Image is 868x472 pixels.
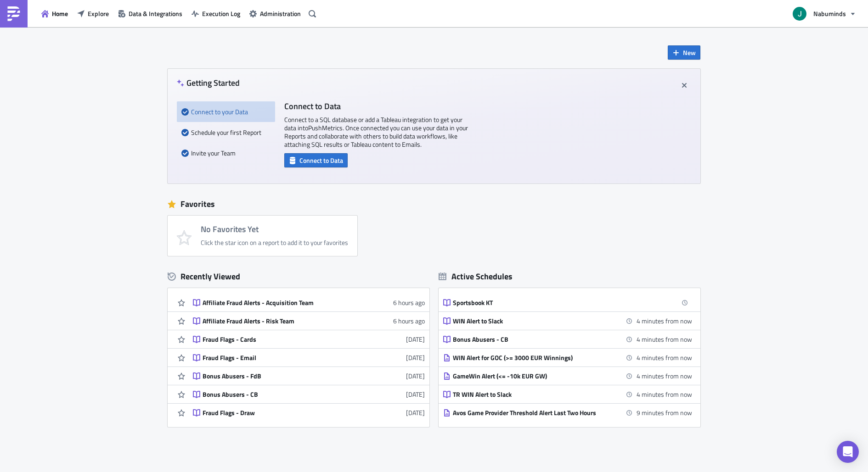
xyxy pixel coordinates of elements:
div: Invite your Team [181,143,271,163]
div: Fraud Flags - Email [203,354,363,362]
time: 2025-09-01T12:41:48Z [393,298,425,307]
div: Avos Game Provider Threshold Alert Last Two Hours [453,409,614,417]
span: Connect to Data [299,155,343,165]
time: 2025-09-01T12:40:44Z [393,316,425,326]
time: 2025-08-06T13:06:42Z [406,353,425,362]
div: Fraud Flags - Cards [203,335,363,344]
button: Data & Integrations [113,6,187,21]
time: 2025-08-06T12:52:27Z [406,389,425,399]
div: Affiliate Fraud Alerts - Risk Team [203,317,363,325]
p: Connect to a SQL database or add a Tableau integration to get your data into PushMetrics . Once c... [284,116,468,149]
a: Avos Game Provider Threshold Alert Last Two Hours9 minutes from now [443,404,692,422]
time: 2025-09-01 22:00 [637,334,692,344]
div: GameWin Alert (<= -10k EUR GW) [453,372,614,380]
button: Explore [73,6,113,21]
time: 2025-09-01 22:05 [637,408,692,417]
div: Sportsbook KT [453,299,614,307]
a: WIN Alert for GOC (>= 3000 EUR Winnings)4 minutes from now [443,349,692,366]
time: 2025-09-01 22:00 [637,316,692,326]
img: Avatar [792,6,807,22]
span: Data & Integrations [129,9,182,18]
button: Nabuminds [787,4,861,24]
button: Administration [245,6,305,21]
div: Schedule your first Report [181,122,271,143]
span: Nabuminds [813,9,846,18]
div: Favorites [168,197,700,211]
span: Explore [88,9,109,18]
button: Execution Log [187,6,245,21]
div: Connect to your Data [181,101,271,122]
a: Bonus Abusers - CB4 minutes from now [443,330,692,348]
div: Open Intercom Messenger [837,441,859,463]
button: Home [37,6,73,21]
a: Bonus Abusers - FdB[DATE] [193,367,425,385]
div: WIN Alert to Slack [453,317,614,325]
button: Connect to Data [284,153,348,167]
div: TR WIN Alert to Slack [453,390,614,399]
div: Active Schedules [439,271,513,282]
a: Bonus Abusers - CB[DATE] [193,385,425,403]
a: Connect to Data [284,155,348,164]
button: New [668,45,700,60]
span: New [683,48,696,57]
div: Affiliate Fraud Alerts - Acquisition Team [203,299,363,307]
a: Fraud Flags - Draw[DATE] [193,404,425,422]
span: Home [52,9,68,18]
a: Sportsbook KT [443,294,692,311]
a: Affiliate Fraud Alerts - Risk Team6 hours ago [193,312,425,330]
a: Fraud Flags - Cards[DATE] [193,330,425,348]
div: Click the star icon on a report to add it to your favorites [201,239,348,247]
div: Fraud Flags - Draw [203,409,363,417]
img: PushMetrics [6,6,21,21]
time: 2025-08-06T12:52:23Z [406,408,425,417]
h4: No Favorites Yet [201,225,348,234]
span: Administration [260,9,301,18]
a: Affiliate Fraud Alerts - Acquisition Team6 hours ago [193,294,425,311]
time: 2025-09-01 22:00 [637,371,692,381]
a: GameWin Alert (<= -10k EUR GW)4 minutes from now [443,367,692,385]
time: 2025-09-01 22:00 [637,389,692,399]
span: Execution Log [202,9,240,18]
time: 2025-08-06T12:54:42Z [406,371,425,381]
div: Recently Viewed [168,270,429,283]
a: WIN Alert to Slack4 minutes from now [443,312,692,330]
time: 2025-09-01 22:00 [637,353,692,362]
div: WIN Alert for GOC (>= 3000 EUR Winnings) [453,354,614,362]
a: Fraud Flags - Email[DATE] [193,349,425,366]
h4: Getting Started [177,78,240,88]
div: Bonus Abusers - FdB [203,372,363,380]
div: Bonus Abusers - CB [453,335,614,344]
time: 2025-08-15T12:27:43Z [406,334,425,344]
h4: Connect to Data [284,101,468,111]
div: Bonus Abusers - CB [203,390,363,399]
a: TR WIN Alert to Slack4 minutes from now [443,385,692,403]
